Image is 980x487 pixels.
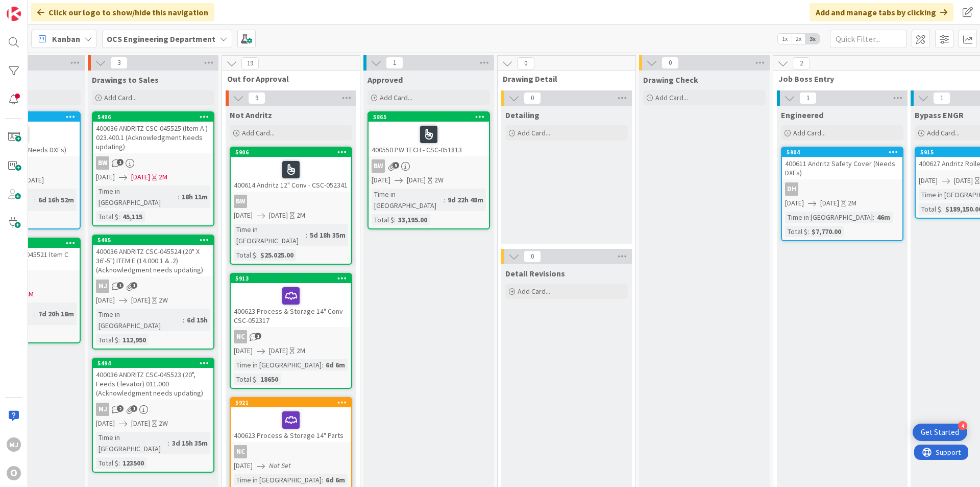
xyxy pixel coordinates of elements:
span: 1 [386,57,403,69]
span: [DATE] [954,175,973,186]
div: Click our logo to show/hide this navigation [31,3,214,21]
span: Drawing Check [643,75,698,85]
div: 5865 [369,112,489,122]
span: Engineered [781,110,823,120]
div: NC [231,445,351,458]
span: : [256,249,258,261]
div: 18650 [258,374,281,385]
div: 9d 22h 48m [445,194,486,205]
a: 5904400611 Andritz Safety Cover (Needs DXFs)DH[DATE][DATE]2MTime in [GEOGRAPHIC_DATA]:46mTotal $:... [781,147,903,241]
a: 5494400036 ANDRITZ CSC-045523 (20", Feeds Elevator) 011.000 (Acknowledgment needs updating)MJ[DAT... [92,358,214,473]
span: [DATE] [269,210,288,221]
div: BW [93,156,213,170]
div: 5495 [93,236,213,245]
span: Add Card... [927,128,960,137]
span: 1 [933,92,950,104]
div: Total $ [372,214,394,225]
a: 5495400036 ANDRITZ CSC-045524 (20" X 36'-5") ITEM E (14.000.1 & .2) (Acknowledgment needs updatin... [92,235,214,350]
div: 5495400036 ANDRITZ CSC-045524 (20" X 36'-5") ITEM E (14.000.1 & .2) (Acknowledgment needs updating) [93,236,213,276]
div: Total $ [96,334,118,345]
div: 400036 ANDRITZ CSC-045523 (20", Feeds Elevator) 011.000 (Acknowledgment needs updating) [93,368,213,400]
div: O [7,466,21,480]
div: 5904 [787,149,902,156]
span: Approved [367,75,403,85]
span: 1 [255,333,261,339]
span: Detailing [505,110,540,120]
a: 5865400550 PW TECH - CSC-051813BW[DATE][DATE]2WTime in [GEOGRAPHIC_DATA]:9d 22h 48mTotal $:33,195.00 [367,111,490,229]
span: 1 [131,282,137,289]
i: Not Set [269,461,291,470]
div: MJ [7,437,21,452]
div: 5906 [235,149,351,156]
div: 400036 ANDRITZ CSC-045525 (Item A ) 023.400.1 (Acknowledgment Needs updating) [93,122,213,153]
div: Time in [GEOGRAPHIC_DATA] [234,474,322,485]
div: 5496 [97,113,213,121]
div: 400623 Process & Storage 14" Parts [231,407,351,442]
div: 2W [159,418,168,429]
div: 18h 11m [179,191,210,202]
span: : [394,214,396,225]
div: 5865 [373,113,489,121]
span: : [178,191,179,202]
div: 6d 6m [323,359,348,370]
span: 1 [117,282,124,289]
span: [DATE] [96,172,115,182]
span: Add Card... [104,93,137,102]
span: : [941,203,943,215]
div: MJ [93,280,213,293]
b: OCS Engineering Department [107,34,215,44]
span: Out for Approval [227,74,347,84]
div: MJ [96,280,109,293]
img: Visit kanbanzone.com [7,7,21,21]
div: 5494400036 ANDRITZ CSC-045523 (20", Feeds Elevator) 011.000 (Acknowledgment needs updating) [93,359,213,400]
div: 112,950 [120,334,149,345]
span: : [444,194,445,205]
div: Total $ [919,203,941,215]
span: 3 [110,57,128,69]
div: 2W [434,175,444,185]
span: [DATE] [407,175,426,185]
span: [DATE] [269,345,288,356]
div: Time in [GEOGRAPHIC_DATA] [96,185,178,208]
span: [DATE] [234,210,253,221]
span: Kanban [52,33,80,45]
span: [DATE] [820,198,839,208]
span: 0 [524,92,541,104]
span: Not Andritz [230,110,272,120]
span: : [118,457,120,469]
div: 400611 Andritz Safety Cover (Needs DXFs) [782,157,902,179]
span: 0 [524,250,541,263]
span: [DATE] [96,418,115,429]
span: 19 [241,57,259,69]
span: : [118,334,120,345]
div: MJ [96,403,109,416]
span: 2 [117,405,124,412]
div: 3d 15h 35m [169,437,210,449]
span: [DATE] [234,345,253,356]
a: 5906400614 Andritz 12" Conv - CSC-052341BW[DATE][DATE]2MTime in [GEOGRAPHIC_DATA]:5d 18h 35mTotal... [230,147,352,265]
div: Time in [GEOGRAPHIC_DATA] [785,212,873,223]
span: 1x [778,34,792,44]
div: Add and manage tabs by clicking [810,3,953,21]
span: : [118,211,120,222]
span: [DATE] [234,460,253,471]
div: 2W [159,295,168,306]
div: BW [369,159,489,173]
div: NC [234,330,247,343]
div: BW [231,195,351,208]
span: 0 [517,57,534,69]
div: [DATE] [25,175,44,185]
div: $25.025.00 [258,249,296,261]
span: 5 [393,162,399,169]
span: [DATE] [131,418,150,429]
a: 5913400623 Process & Storage 14" Conv CSC-052317NC[DATE][DATE]2MTime in [GEOGRAPHIC_DATA]:6d 6mTo... [230,273,352,389]
div: $7,770.00 [809,226,844,237]
div: 5913400623 Process & Storage 14" Conv CSC-052317 [231,274,351,327]
div: 5904400611 Andritz Safety Cover (Needs DXFs) [782,148,902,179]
span: : [873,212,874,223]
span: 3x [805,34,819,44]
div: Time in [GEOGRAPHIC_DATA] [234,359,322,370]
div: Time in [GEOGRAPHIC_DATA] [372,189,444,211]
div: NC [231,330,351,343]
div: BW [372,159,385,173]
